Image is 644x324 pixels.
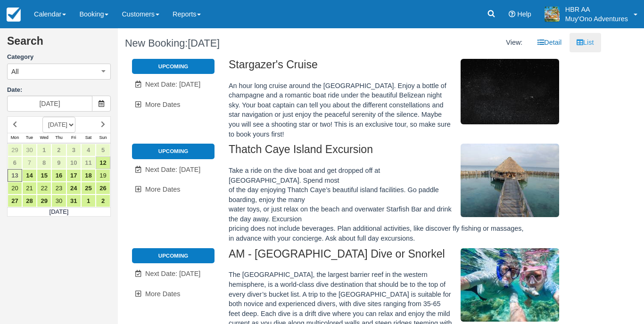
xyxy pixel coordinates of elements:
[8,182,22,194] a: 20
[229,59,566,76] h2: Stargazer's Cruise
[565,5,628,14] p: HBR AA
[51,182,66,194] a: 23
[132,248,215,263] li: Upcoming
[7,64,111,80] button: All
[145,166,200,173] span: Next Date: [DATE]
[37,144,51,156] a: 1
[81,133,96,143] th: Sat
[81,144,96,156] a: 4
[461,144,559,217] img: M296-1
[51,169,66,182] a: 16
[66,182,81,194] a: 24
[81,156,96,169] a: 11
[188,37,220,49] span: [DATE]
[51,133,66,143] th: Thu
[7,53,111,62] label: Category
[132,160,215,179] a: Next Date: [DATE]
[66,144,81,156] a: 3
[145,101,180,108] span: More Dates
[530,33,569,52] a: Detail
[22,194,37,207] a: 28
[37,156,51,169] a: 8
[8,194,22,207] a: 27
[132,59,215,74] li: Upcoming
[8,169,22,182] a: 13
[66,169,81,182] a: 17
[7,86,111,95] label: Date:
[132,144,215,159] li: Upcoming
[461,59,559,124] img: M308-1
[81,194,96,207] a: 1
[8,144,22,156] a: 29
[7,35,111,53] h2: Search
[145,270,200,277] span: Next Date: [DATE]
[66,156,81,169] a: 10
[461,248,559,322] img: M294-1
[132,264,215,283] a: Next Date: [DATE]
[11,67,19,76] span: All
[565,14,628,24] p: Muy'Ono Adventures
[51,194,66,207] a: 30
[145,81,200,88] span: Next Date: [DATE]
[96,144,110,156] a: 5
[37,169,51,182] a: 15
[8,207,111,217] td: [DATE]
[132,75,215,94] a: Next Date: [DATE]
[96,194,110,207] a: 2
[125,38,352,49] h1: New Booking:
[509,11,515,17] i: Help
[96,182,110,194] a: 26
[229,166,566,243] p: Take a ride on the dive boat and get dropped off at [GEOGRAPHIC_DATA]. Spend most of the day enjo...
[81,169,96,182] a: 18
[545,7,560,22] img: A20
[229,144,566,161] h2: Thatch Caye Island Excursion
[66,194,81,207] a: 31
[8,156,22,169] a: 6
[22,133,37,143] th: Tue
[96,156,110,169] a: 12
[81,182,96,194] a: 25
[22,182,37,194] a: 21
[22,144,37,156] a: 30
[66,133,81,143] th: Fri
[51,156,66,169] a: 9
[145,290,180,298] span: More Dates
[229,81,566,139] p: An hour long cruise around the [GEOGRAPHIC_DATA]. Enjoy a bottle of champagne and a romantic boat...
[51,144,66,156] a: 2
[37,182,51,194] a: 22
[8,133,22,143] th: Mon
[22,156,37,169] a: 7
[517,10,531,18] span: Help
[229,248,566,266] h2: AM - [GEOGRAPHIC_DATA] Dive or Snorkel
[96,133,110,143] th: Sun
[7,8,21,22] img: checkfront-main-nav-mini-logo.png
[145,186,180,193] span: More Dates
[499,33,529,52] li: View:
[37,133,51,143] th: Wed
[570,33,601,52] a: List
[37,194,51,207] a: 29
[22,169,37,182] a: 14
[96,169,110,182] a: 19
